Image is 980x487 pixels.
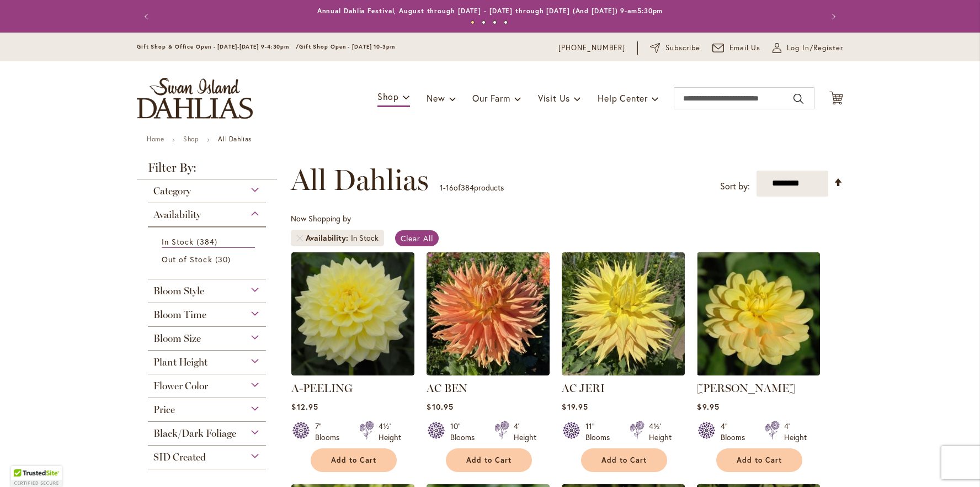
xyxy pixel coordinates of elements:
a: In Stock 384 [162,236,255,248]
div: 4' Height [514,421,536,443]
span: Shop [377,91,399,102]
a: Clear All [395,230,439,246]
span: Clear All [401,233,433,243]
span: $9.95 [697,401,719,412]
div: 11" Blooms [585,421,616,443]
span: 30 [215,253,233,265]
span: $12.95 [291,401,318,412]
a: Out of Stock 30 [162,253,255,265]
label: Sort by: [720,176,750,197]
a: Subscribe [650,43,700,54]
span: Black/Dark Foliage [153,427,236,440]
button: Add to Cart [581,448,667,472]
a: AC BEN [427,382,467,395]
span: Gift Shop & Office Open - [DATE]-[DATE] 9-4:30pm / [137,43,299,50]
span: In Stock [162,236,194,247]
button: Next [821,6,843,28]
div: 7" Blooms [315,421,346,443]
span: Add to Cart [737,456,782,465]
a: AC BEN [427,367,550,378]
span: Gift Shop Open - [DATE] 10-3pm [299,43,395,50]
img: AC BEN [427,252,550,375]
span: Bloom Time [153,309,206,321]
button: 2 of 4 [482,20,486,24]
button: Add to Cart [311,448,397,472]
span: All Dahlias [291,163,429,197]
span: 384 [461,182,474,193]
a: Email Us [712,43,761,54]
span: Add to Cart [466,456,512,465]
div: 4' Height [784,421,807,443]
span: Our Farm [472,92,510,104]
a: Home [147,135,164,143]
button: 4 of 4 [504,20,508,24]
span: Add to Cart [601,456,647,465]
button: Add to Cart [446,448,532,472]
img: A-Peeling [291,252,414,375]
div: 4½' Height [649,421,672,443]
span: Bloom Size [153,332,201,345]
strong: All Dahlias [218,135,252,143]
iframe: Launch Accessibility Center [8,448,39,479]
div: 4" Blooms [721,421,752,443]
span: Now Shopping by [291,213,351,224]
a: Remove Availability In Stock [296,235,303,241]
span: Availability [306,232,351,243]
button: 3 of 4 [493,20,497,24]
div: In Stock [351,232,379,243]
a: Log In/Register [773,43,843,54]
span: Plant Height [153,356,207,368]
span: $19.95 [562,401,588,412]
button: Previous [137,6,159,28]
span: Subscribe [665,43,700,54]
span: 16 [446,182,454,193]
button: 1 of 4 [471,20,475,24]
a: A-PEELING [291,382,353,395]
span: Flower Color [153,380,208,392]
strong: Filter By: [137,162,277,179]
span: Email Us [729,43,761,54]
a: A-Peeling [291,367,414,378]
span: 1 [440,182,443,193]
span: New [427,92,445,104]
div: 10" Blooms [450,421,481,443]
a: [PHONE_NUMBER] [558,43,625,54]
span: Bloom Style [153,285,204,297]
span: Price [153,404,175,416]
button: Add to Cart [716,448,802,472]
a: [PERSON_NAME] [697,382,795,395]
span: Log In/Register [787,43,843,54]
span: Out of Stock [162,254,212,264]
span: SID Created [153,451,206,463]
span: Category [153,185,191,197]
span: Help Center [598,92,648,104]
p: - of products [440,179,504,197]
span: Availability [153,209,201,221]
a: AC JERI [562,382,605,395]
a: store logo [137,78,253,119]
div: 4½' Height [379,421,401,443]
span: Visit Us [538,92,570,104]
img: AC Jeri [562,252,685,375]
a: Annual Dahlia Festival, August through [DATE] - [DATE] through [DATE] (And [DATE]) 9-am5:30pm [317,7,663,15]
span: 384 [196,236,220,247]
a: Shop [183,135,199,143]
span: $10.95 [427,401,453,412]
img: AHOY MATEY [697,252,820,375]
a: AC Jeri [562,367,685,378]
a: AHOY MATEY [697,367,820,378]
span: Add to Cart [331,456,376,465]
